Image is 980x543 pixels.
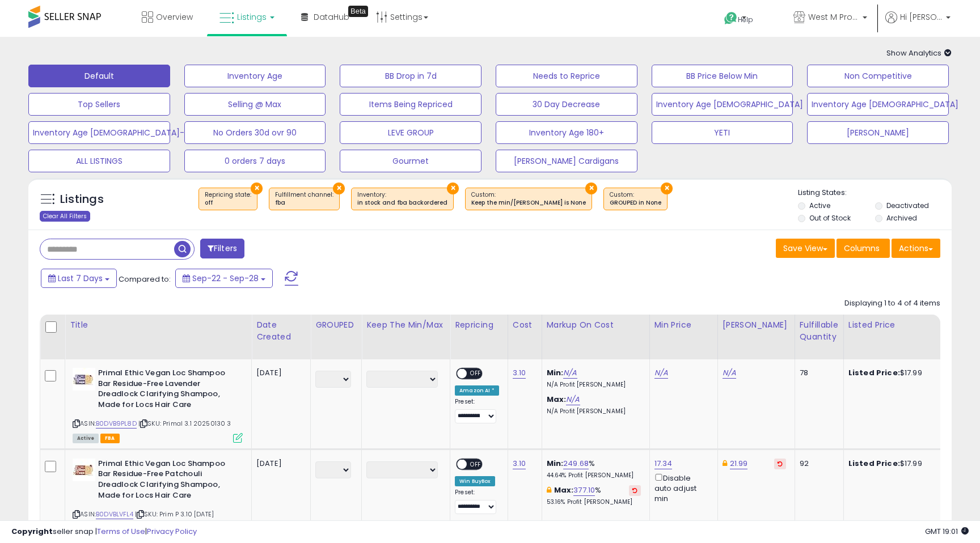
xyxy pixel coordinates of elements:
[275,190,333,207] span: Fulfillment channel :
[41,269,117,288] button: Last 7 Days
[184,93,326,116] button: Selling @ Max
[585,183,597,194] button: ×
[800,319,839,343] div: Fulfillable Quantity
[800,368,835,378] div: 78
[547,485,641,506] div: %
[311,315,362,359] th: CSV column name: cust_attr_3_GROUPED
[184,150,326,172] button: 0 orders 7 days
[40,211,90,222] div: Clear All Filters
[28,93,170,116] button: Top Sellers
[547,498,641,506] p: 53.16% Profit [PERSON_NAME]
[542,315,649,359] th: The percentage added to the cost of goods (COGS) that forms the calculator for Min & Max prices.
[730,458,748,469] a: 21.99
[73,368,95,391] img: 41OGlRLG3SL._SL40_.jpg
[610,190,661,207] span: Custom:
[610,199,661,207] div: GROUPED in None
[886,48,952,58] span: Show Analytics
[73,459,95,481] img: 4193T6PqhSL._SL40_.jpg
[60,192,104,207] h5: Listings
[563,458,589,469] a: 249.68
[11,526,53,537] strong: Copyright
[554,485,574,495] b: Max:
[256,319,306,343] div: Date Created
[776,239,835,258] button: Save View
[807,65,949,87] button: Non Competitive
[455,385,499,396] div: Amazon AI *
[192,273,259,284] span: Sep-22 - Sep-28
[97,526,145,537] a: Terms of Use
[715,3,775,37] a: Help
[807,121,949,144] button: [PERSON_NAME]
[837,239,890,258] button: Columns
[563,367,577,379] a: N/A
[28,65,170,87] button: Default
[362,315,450,359] th: CSV column name: cust_attr_2_Keep the min/max
[886,201,929,210] label: Deactivated
[175,269,273,288] button: Sep-22 - Sep-28
[496,150,637,172] button: [PERSON_NAME] Cardigans
[892,239,940,258] button: Actions
[654,367,668,379] a: N/A
[808,11,859,23] span: West M Products
[100,434,120,443] span: FBA
[147,526,197,537] a: Privacy Policy
[70,319,247,331] div: Title
[661,183,673,194] button: ×
[573,485,595,496] a: 377.10
[654,472,709,504] div: Disable auto adjust min
[333,183,345,194] button: ×
[547,459,641,480] div: %
[496,65,637,87] button: Needs to Reprice
[73,434,99,443] span: All listings currently available for purchase on Amazon
[844,298,940,309] div: Displaying 1 to 4 of 4 items
[925,526,969,537] span: 2025-10-6 19:01 GMT
[357,199,447,207] div: in stock and fba backordered
[251,183,263,194] button: ×
[200,239,244,258] button: Filters
[340,65,481,87] button: BB Drop in 7d
[315,319,357,331] div: GROUPED
[467,459,485,469] span: OFF
[156,11,193,23] span: Overview
[547,319,645,331] div: Markup on Cost
[547,381,641,389] p: N/A Profit [PERSON_NAME]
[98,459,236,503] b: Primal Ethic Vegan Loc Shampoo Bar Residue-Free Patchouli Dreadlock Clarifying Shampoo, Made for ...
[73,368,243,442] div: ASIN:
[455,476,495,486] div: Win BuyBox
[119,274,171,285] span: Compared to:
[184,65,326,87] button: Inventory Age
[237,11,267,23] span: Listings
[848,367,900,378] b: Listed Price:
[809,201,830,210] label: Active
[357,190,447,207] span: Inventory :
[455,489,499,514] div: Preset:
[547,408,641,415] p: N/A Profit [PERSON_NAME]
[798,188,951,198] p: Listing States:
[654,319,713,331] div: Min Price
[547,394,567,405] b: Max:
[205,199,251,207] div: off
[96,419,137,429] a: B0DVB9PL8D
[652,121,793,144] button: YETI
[566,394,580,405] a: N/A
[340,150,481,172] button: Gourmet
[496,93,637,116] button: 30 Day Decrease
[809,213,851,223] label: Out of Stock
[205,190,251,207] span: Repricing state :
[455,319,503,331] div: Repricing
[496,121,637,144] button: Inventory Age 180+
[723,367,736,379] a: N/A
[723,319,790,331] div: [PERSON_NAME]
[848,368,943,378] div: $17.99
[340,121,481,144] button: LEVE GROUP
[256,368,302,378] div: [DATE]
[455,398,499,423] div: Preset:
[848,319,947,331] div: Listed Price
[547,458,564,469] b: Min:
[807,93,949,116] button: Inventory Age [DEMOGRAPHIC_DATA]
[28,121,170,144] button: Inventory Age [DEMOGRAPHIC_DATA]-180
[800,459,835,469] div: 92
[471,199,586,207] div: Keep the min/[PERSON_NAME] is None
[652,65,793,87] button: BB Price Below Min
[256,459,302,469] div: [DATE]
